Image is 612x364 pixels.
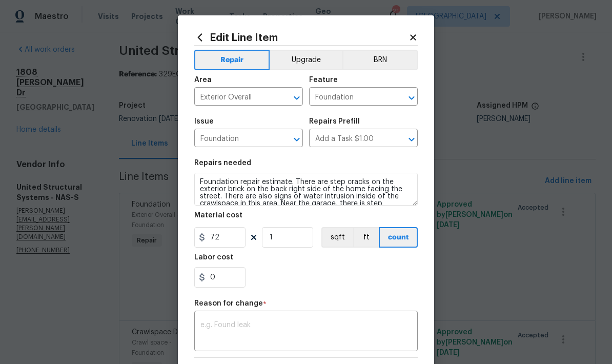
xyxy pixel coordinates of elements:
h2: Edit Line Item [194,32,409,43]
h5: Repairs needed [194,159,251,167]
h5: Labor cost [194,254,233,261]
h5: Issue [194,118,214,125]
textarea: Foundation repair estimate. There are step cracks on the exterior brick on the back right side of... [194,173,418,206]
h5: Feature [309,76,338,84]
button: sqft [321,227,353,248]
h5: Reason for change [194,300,263,307]
button: Open [404,91,419,105]
button: ft [353,227,379,248]
button: Open [290,132,304,147]
button: Repair [194,50,270,70]
button: BRN [342,50,418,70]
button: Upgrade [270,50,343,70]
h5: Area [194,76,212,84]
h5: Repairs Prefill [309,118,360,125]
button: Open [290,91,304,105]
h5: Material cost [194,212,242,219]
button: Open [404,132,419,147]
button: count [379,227,418,248]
